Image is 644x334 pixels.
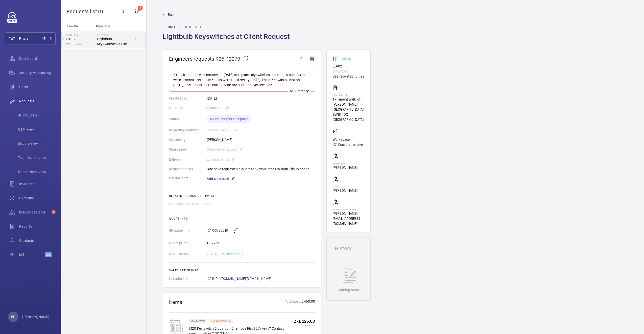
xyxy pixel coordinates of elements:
p: Total cost: [285,299,301,305]
p: Working [342,58,351,60]
span: CSM view [18,127,56,132]
span: Engineers requests [169,56,214,62]
h2: R25-12279 [97,33,130,36]
p: LU-02 [66,36,95,41]
h1: Items [169,299,182,305]
a: See recent activities [333,74,364,79]
span: Add comment [207,176,229,181]
p: Site - Unit [61,25,94,28]
span: Requests [19,99,56,104]
h1: History [335,246,362,251]
p: [PERSON_NAME] [333,165,357,170]
span: 1 [42,36,46,40]
span: Technical S. view [18,155,56,160]
span: Supply view [18,141,56,146]
span: Contacts [19,238,56,243]
p: SKU 1010494 [190,320,205,322]
a: [URL][DOMAIN_NAME][DOMAIN_NAME] [207,276,271,281]
p: SW18 4GQ [GEOGRAPHIC_DATA] [333,112,364,122]
p: Coming soon [338,287,359,292]
p: LU-02 [333,64,364,69]
p: A repair request was created on [DATE] to replace keyswitches at a client's site. Parts were orde... [173,72,311,87]
p: Engineer [333,162,357,165]
h1: Lightbulb Keyswitches at Client Request [163,32,293,49]
p: Supply manager [333,208,364,211]
p: BF [11,314,15,319]
p: [PERSON_NAME][EMAIL_ADDRESS][DOMAIN_NAME] [333,211,364,226]
p: CSM [333,185,357,188]
span: Repair team view [18,169,56,174]
span: Invoicing [19,181,56,186]
p: 2 x £ 225.00 [294,319,315,324]
span: 1 [52,210,56,214]
p: [PERSON_NAME] [333,188,357,193]
img: elevator.svg [333,56,341,62]
p: Light Bulb [66,33,95,36]
p: WME0247 [333,69,364,74]
span: Activity Monitoring [19,70,56,75]
h2: Engineer request details [163,25,293,29]
a: 00022218 [207,228,228,233]
span: Dashboard [19,56,56,61]
p: £ 450.00 [301,299,315,305]
span: Overtime [19,196,56,201]
h2: Quote info [169,217,315,220]
p: AI Summary [288,88,311,93]
p: Non catalogue [211,320,227,322]
span: Units [19,84,56,89]
span: Filters [19,36,29,41]
span: Requests list [67,8,98,14]
p: Workspace [333,137,363,142]
span: IoT [19,252,45,257]
p: [PERSON_NAME] [22,314,50,319]
span: Reports [19,224,56,229]
span: 00022218 [212,228,228,233]
span: All requests [18,113,56,118]
span: Lightbulb Keyswitches at Client Request [97,36,130,46]
p: £ 450.00 [294,324,315,327]
img: Md5rabixCps1ScPNkTZrutmlpxNAy5spM0e5xc42SA7ebf5h.png [169,319,184,334]
h2: Related insurance item(s) [169,194,315,198]
p: Light Bulb [333,94,364,97]
h2: Sales order info [169,269,315,272]
p: 1 Filament Walk, off [PERSON_NAME][GEOGRAPHIC_DATA], [333,97,364,112]
span: [URL][DOMAIN_NAME][DOMAIN_NAME] [212,276,271,281]
button: Filters1 [5,32,56,44]
span: Beta [45,252,52,257]
span: Insurance items [19,210,50,215]
a: Comprehensive [333,142,363,147]
span: R25-12279 [216,56,248,62]
p: WME0247 [66,41,95,46]
p: Repair title [96,25,129,28]
span: Back [168,12,176,17]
